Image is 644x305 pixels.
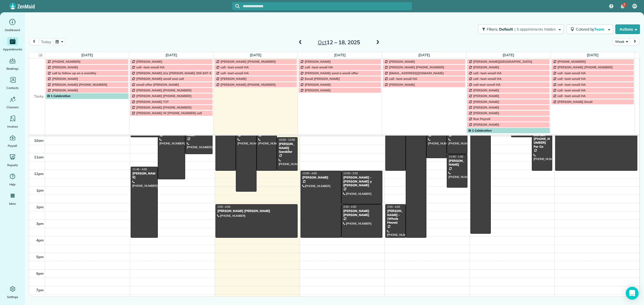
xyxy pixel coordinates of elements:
[52,77,78,81] span: [PERSON_NAME]
[3,47,22,52] span: Appointments
[615,24,640,34] button: Actions
[587,53,598,57] a: [DATE]
[221,83,276,87] span: [PERSON_NAME] [PHONE_NUMBER]
[136,71,218,75] span: [PERSON_NAME] (Ca [PERSON_NAME] 206-947-5387)
[503,53,514,57] a: [DATE]
[2,172,23,187] a: Help
[81,53,93,57] a: [DATE]
[387,209,404,225] div: [PERSON_NAME] - (Whole House)
[217,205,230,209] span: 2:00 - 4:00
[499,27,513,32] span: Default
[39,38,53,45] button: today
[557,59,586,64] span: [PHONE_NUMBER]
[630,38,640,45] button: next
[305,71,358,75] span: [PERSON_NAME] send a email offer
[305,77,340,81] span: Email [PERSON_NAME]
[136,88,192,92] span: [PERSON_NAME] [PHONE_NUMBER]
[2,153,23,168] a: Reports
[633,4,637,8] span: CV
[305,39,372,45] h2: 12 – 18, 2025
[217,209,296,213] div: [PERSON_NAME] [PERSON_NAME]
[136,83,179,87] span: email offer [PERSON_NAME]
[2,76,23,91] a: Contacts
[343,205,356,209] span: 2:00 - 4:00
[305,83,331,87] span: [PERSON_NAME]
[2,285,23,300] a: Settings
[5,27,20,33] span: Dashboard
[232,4,240,8] button: Focus search
[448,159,466,167] div: [PERSON_NAME]
[279,142,296,154] div: [PERSON_NAME] Sanddler
[302,176,340,179] div: [PERSON_NAME]
[52,65,78,69] span: [PERSON_NAME]
[449,155,463,158] span: 11:00 - 1:00
[475,24,563,34] a: Filters: Default | 5 appointments hidden
[623,3,625,7] span: 7
[36,205,44,209] span: 2pm
[533,125,551,148] div: [PERSON_NAME] - Btu Call [PHONE_NUMBER] For Ca
[557,65,613,69] span: [PERSON_NAME] [PHONE_NUMBER]
[9,201,16,206] span: More
[473,71,502,75] span: call -text-email HA
[6,85,19,91] span: Contacts
[334,53,346,57] a: [DATE]
[576,27,606,32] span: Colored by
[387,205,400,209] span: 2:00 - 4:00
[318,39,327,46] span: Oct
[469,128,492,132] span: 1 Celebration
[305,65,333,69] span: call -text-email HA
[8,143,17,148] span: Payroll
[2,114,23,129] a: Invoices
[6,105,19,110] span: Cleaners
[235,4,240,8] svg: Focus search
[2,37,23,52] a: Appointments
[389,71,444,75] span: [EMAIL_ADDRESS][DOMAIN_NAME]
[473,117,491,121] span: Run Payroll
[166,53,177,57] a: [DATE]
[557,71,586,75] span: call -text-email HA
[557,88,586,92] span: call -text-email HA
[7,162,18,168] span: Reports
[305,59,331,64] span: [PERSON_NAME]
[617,1,628,12] div: 7 unread notifications
[473,105,499,109] span: [PERSON_NAME]
[132,172,156,179] div: [PERSON_NAME]
[2,56,23,71] a: Bookings
[389,65,444,69] span: [PERSON_NAME] [PHONE_NUMBER]
[29,38,39,45] button: prev
[389,59,415,64] span: [PERSON_NAME]
[34,155,44,159] span: 11am
[136,105,192,109] span: [PERSON_NAME] [PHONE_NUMBER]
[136,77,184,81] span: [PERSON_NAME] email and call
[7,124,18,129] span: Invoices
[36,255,44,259] span: 5pm
[221,77,247,81] span: [PERSON_NAME]
[473,111,499,115] span: [PERSON_NAME]
[221,59,276,64] span: [PERSON_NAME] [PHONE_NUMBER]
[343,209,381,217] div: [PERSON_NAME] [PERSON_NAME]
[9,182,16,187] span: Help
[52,83,107,87] span: [PERSON_NAME] [PHONE_NUMBER]
[473,59,532,64] span: [PERSON_NAME][GEOGRAPHIC_DATA]
[52,71,96,75] span: call to follow up on a monthly
[302,172,317,175] span: 12:00 - 4:00
[136,94,192,98] span: [PERSON_NAME] [PHONE_NUMBER]
[221,65,249,69] span: call -text-email HA
[594,27,605,32] span: Team
[133,168,147,171] span: 11:45 - 4:00
[343,176,381,187] div: [PERSON_NAME] - [PERSON_NAME] y [PERSON_NAME]
[136,59,162,64] span: [PERSON_NAME]
[514,27,556,32] span: | 5 appointments hidden
[473,100,499,104] span: [PERSON_NAME]
[473,83,501,87] span: call-text-email HA
[2,95,23,110] a: Cleaners
[34,172,44,176] span: 12pm
[613,38,630,45] button: Week
[389,77,417,81] span: call -text-email HA
[36,188,44,192] span: 1pm
[36,288,44,292] span: 7pm
[221,71,249,75] span: call -text-email HA
[36,271,44,276] span: 6pm
[52,88,78,92] span: [PERSON_NAME]
[473,94,499,98] span: [PERSON_NAME]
